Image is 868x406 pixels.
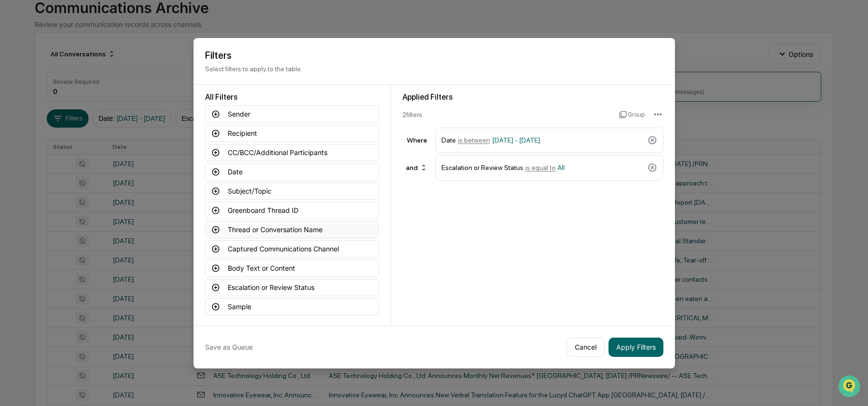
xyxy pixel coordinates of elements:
[492,136,540,144] span: [DATE] - [DATE]
[6,118,66,135] a: 🖐️Preclearance
[19,121,62,131] span: Preclearance
[557,164,565,171] span: All
[609,338,663,357] button: Apply Filters
[33,74,158,83] div: Start new chat
[70,122,78,130] div: 🗄️
[33,83,122,91] div: We're available if you need us!
[458,136,490,144] span: is between
[402,136,431,144] div: Where
[10,141,17,148] div: 🔎
[96,163,117,170] span: Pylon
[205,183,379,200] button: Subject/Topic
[68,163,117,170] a: Powered byPylon
[205,279,379,296] button: Escalation or Review Status
[525,164,556,171] span: is equal to
[837,374,863,400] iframe: Open customer support
[402,92,663,102] div: Applied Filters
[441,159,644,176] div: Escalation or Review Status
[205,240,379,258] button: Captured Communications Channel
[441,132,644,149] div: Date
[205,221,379,238] button: Thread or Conversation Name
[205,338,253,357] button: Save as Queue
[10,122,17,130] div: 🖐️
[205,202,379,219] button: Greenboard Thread ID
[66,118,123,135] a: 🗄️Attestations
[205,65,663,73] p: Select filters to apply to the table.
[205,50,663,61] h2: Filters
[10,20,175,36] p: How can we help?
[205,105,379,123] button: Sender
[205,144,379,161] button: CC/BCC/Additional Participants
[205,92,379,102] div: All Filters
[205,125,379,142] button: Recipient
[19,140,61,149] span: Data Lookup
[164,77,175,88] button: Start new chat
[79,121,119,131] span: Attestations
[402,111,612,118] div: 2 filter s
[402,160,431,175] div: and
[205,298,379,315] button: Sample
[205,163,379,181] button: Date
[619,107,645,122] button: Group
[205,260,379,277] button: Body Text or Content
[567,338,605,357] button: Cancel
[6,136,65,153] a: 🔎Data Lookup
[10,74,27,91] img: 1746055101610-c473b297-6a78-478c-a979-82029cc54cd1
